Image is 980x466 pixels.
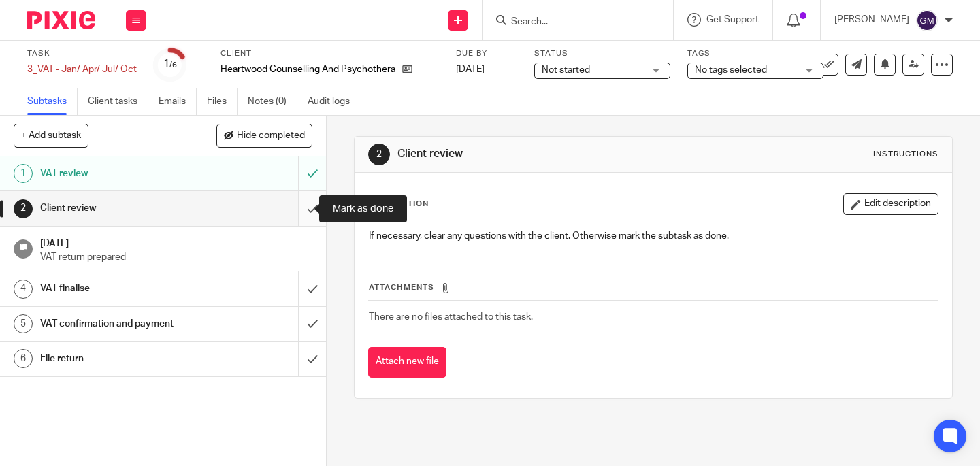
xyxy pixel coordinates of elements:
[916,10,938,31] img: svg%3E
[687,48,823,59] label: Tags
[14,349,33,368] div: 6
[534,48,670,59] label: Status
[248,88,297,115] a: Notes (0)
[220,48,439,59] label: Client
[27,63,137,76] div: 3_VAT - Jan/ Apr/ Jul/ Oct
[40,348,203,369] h1: File return
[14,314,33,333] div: 5
[159,88,197,115] a: Emails
[163,56,177,72] div: 1
[873,149,938,160] div: Instructions
[834,13,909,27] p: [PERSON_NAME]
[843,193,938,215] button: Edit description
[369,229,938,243] p: If necessary, clear any questions with the client. Otherwise mark the subtask as done.
[695,65,767,75] span: No tags selected
[14,280,33,299] div: 4
[456,65,485,74] span: [DATE]
[40,314,203,334] h1: VAT confirmation and payment
[40,198,203,218] h1: Client review
[397,147,683,161] h1: Client review
[40,233,312,250] h1: [DATE]
[368,144,390,165] div: 2
[510,16,632,29] input: Search
[14,124,88,147] button: + Add subtask
[368,347,446,378] button: Attach new file
[169,61,177,69] small: /6
[368,199,429,210] p: Description
[369,312,533,322] span: There are no files attached to this task.
[27,48,137,59] label: Task
[369,284,434,291] span: Attachments
[207,88,238,115] a: Files
[40,163,203,184] h1: VAT review
[88,88,148,115] a: Client tasks
[308,88,360,115] a: Audit logs
[40,250,312,264] p: VAT return prepared
[14,199,33,218] div: 2
[27,11,95,29] img: Pixie
[216,124,312,147] button: Hide completed
[456,48,517,59] label: Due by
[40,278,203,299] h1: VAT finalise
[237,131,305,142] span: Hide completed
[542,65,590,75] span: Not started
[14,164,33,183] div: 1
[220,63,395,76] p: Heartwood Counselling And Psychotherapy Ltd
[706,15,759,24] span: Get Support
[27,88,78,115] a: Subtasks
